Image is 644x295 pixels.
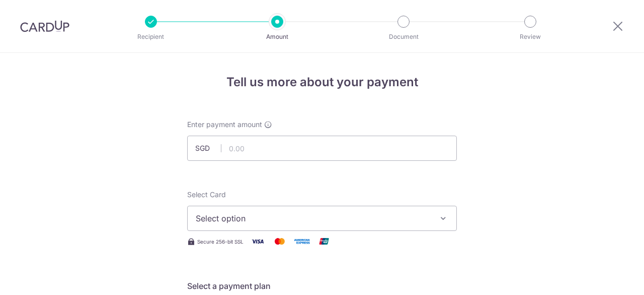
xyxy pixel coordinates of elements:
h4: Tell us more about your payment [187,73,457,91]
span: Enter payment amount [187,120,262,130]
p: Document [366,32,441,42]
p: Recipient [114,32,188,42]
img: Union Pay [314,235,334,248]
iframe: Opens a widget where you can find more information [580,265,634,290]
h5: Select a payment plan [187,280,457,292]
img: American Express [292,235,312,248]
span: Select option [196,212,430,224]
p: Review [493,32,568,42]
button: Select option [187,206,457,231]
p: Amount [240,32,314,42]
input: 0.00 [187,136,457,161]
span: SGD [195,143,221,153]
span: Secure 256-bit SSL [197,238,244,246]
img: CardUp [20,20,69,32]
img: Visa [248,235,268,248]
img: Mastercard [270,235,290,248]
span: translation missing: en.payables.payment_networks.credit_card.summary.labels.select_card [187,190,226,199]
